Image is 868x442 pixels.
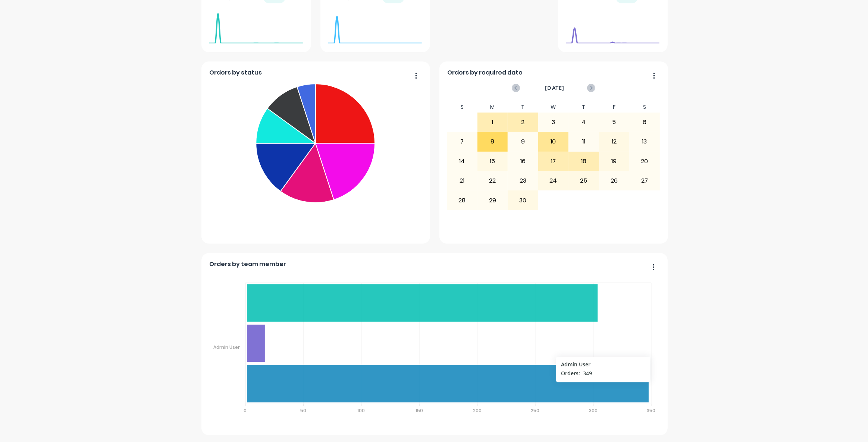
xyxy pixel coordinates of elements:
[545,84,564,92] span: [DATE]
[473,407,482,414] tspan: 200
[213,344,240,350] tspan: Admin User
[569,113,599,132] div: 4
[630,152,659,171] div: 20
[568,102,599,113] div: T
[630,132,659,151] div: 13
[531,407,540,414] tspan: 250
[647,407,656,414] tspan: 350
[508,102,538,113] div: T
[599,152,629,171] div: 19
[539,152,568,171] div: 17
[447,171,477,190] div: 21
[244,407,247,414] tspan: 0
[447,191,477,209] div: 28
[630,113,659,132] div: 6
[589,407,598,414] tspan: 300
[478,171,508,190] div: 22
[478,152,508,171] div: 15
[477,102,508,113] div: M
[447,152,477,171] div: 14
[569,152,599,171] div: 18
[508,113,538,132] div: 2
[478,113,508,132] div: 1
[630,171,659,190] div: 27
[478,132,508,151] div: 8
[209,260,286,269] span: Orders by team member
[599,132,629,151] div: 12
[447,132,477,151] div: 7
[447,68,523,77] span: Orders by required date
[357,407,365,414] tspan: 100
[539,113,568,132] div: 3
[508,132,538,151] div: 9
[599,113,629,132] div: 5
[300,407,306,414] tspan: 50
[508,191,538,209] div: 30
[629,102,660,113] div: S
[539,171,568,190] div: 24
[478,191,508,209] div: 29
[416,407,423,414] tspan: 150
[538,102,569,113] div: W
[599,171,629,190] div: 26
[447,102,477,113] div: S
[508,171,538,190] div: 23
[569,132,599,151] div: 11
[599,102,630,113] div: F
[508,152,538,171] div: 16
[539,132,568,151] div: 10
[569,171,599,190] div: 25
